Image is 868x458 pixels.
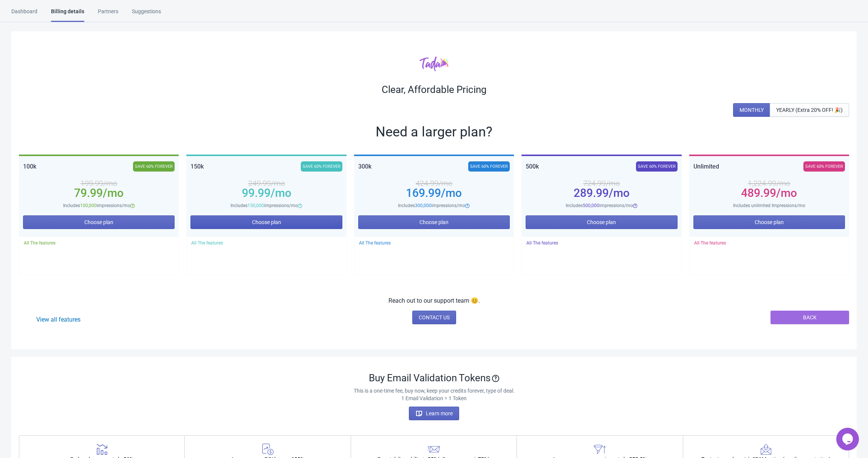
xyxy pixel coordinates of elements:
[36,316,80,323] a: View all features
[301,161,342,172] div: SAVE 60% FOREVER
[526,215,677,229] button: Choose plan
[23,190,175,196] div: 79.99
[262,443,274,455] img: buyEmailTokens-2.svg
[98,8,118,21] div: Partners
[412,311,456,324] a: CONTACT US
[132,8,161,21] div: Suggestions
[693,190,845,196] div: 489.99
[693,180,845,186] div: 1,224.99 /mo
[398,203,465,208] span: Includes impressions/mo
[11,8,37,21] div: Dashboard
[23,161,36,172] div: 100k
[96,443,108,455] img: buyEmailTokens-1.svg
[23,215,175,229] button: Choose plan
[419,56,449,71] img: tadacolor.png
[803,314,817,320] span: BACK
[24,240,56,246] span: All The features
[231,203,298,208] span: Includes impressions/mo
[526,180,677,186] div: 724.99 /mo
[190,161,204,172] div: 150k
[358,161,371,172] div: 300k
[190,215,342,229] button: Choose plan
[51,8,84,22] div: Billing details
[358,180,510,186] div: 424.99 /mo
[733,203,805,208] span: Includes unlimited Impressions/mo
[63,203,130,208] span: Includes impressions/mo
[776,186,797,200] span: /mo
[19,387,849,395] p: This is a one-time fee, buy now, keep your credits forever, type of deal.
[409,407,459,420] button: Learn more
[760,443,772,455] img: buyEmailTokens-5.svg
[103,186,124,200] span: /mo
[190,180,342,186] div: 249.99 /mo
[358,215,510,229] button: Choose plan
[19,84,849,96] div: Clear, Affordable Pricing
[133,161,175,172] div: SAVE 60% FOREVER
[636,161,678,172] div: SAVE 60% FOREVER
[587,219,616,225] span: Choose plan
[583,203,599,208] span: 500,000
[415,410,453,417] span: Learn more
[770,103,849,117] button: YEARLY (Extra 20% OFF! 🎉)
[419,219,449,225] span: Choose plan
[526,161,539,172] div: 500k
[836,428,860,450] iframe: chat widget
[609,186,630,200] span: /mo
[84,219,113,225] span: Choose plan
[441,186,462,200] span: /mo
[526,240,558,246] span: All The features
[771,311,849,324] button: BACK
[740,107,764,113] span: MONTHLY
[415,203,432,208] span: 300,000
[693,215,845,229] button: Choose plan
[248,203,264,208] span: 150,000
[190,190,342,196] div: 99.99
[80,203,97,208] span: 100,000
[191,240,223,246] span: All The features
[19,126,849,138] div: Need a larger plan?
[594,443,606,455] img: buyEmailTokens-4.svg
[19,395,849,402] p: 1 Email Validation = 1 Token
[776,107,843,113] span: YEARLY (Extra 20% OFF! 🎉)
[755,219,784,225] span: Choose plan
[388,296,480,305] p: Reach out to our support team 😊.
[468,161,510,172] div: SAVE 60% FOREVER
[358,190,510,196] div: 169.99
[733,103,770,117] button: MONTHLY
[526,190,677,196] div: 289.99
[19,372,849,384] div: Buy Email Validation Tokens
[419,314,450,320] span: CONTACT US
[23,180,175,186] div: 199.99 /mo
[428,443,440,455] img: buyEmailTokens-3.svg
[694,240,726,246] span: All The features
[359,240,391,246] span: All The features
[252,219,281,225] span: Choose plan
[803,161,845,172] div: SAVE 60% FOREVER
[271,186,291,200] span: /mo
[566,203,633,208] span: Includes impressions/mo
[693,161,719,172] div: Unlimited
